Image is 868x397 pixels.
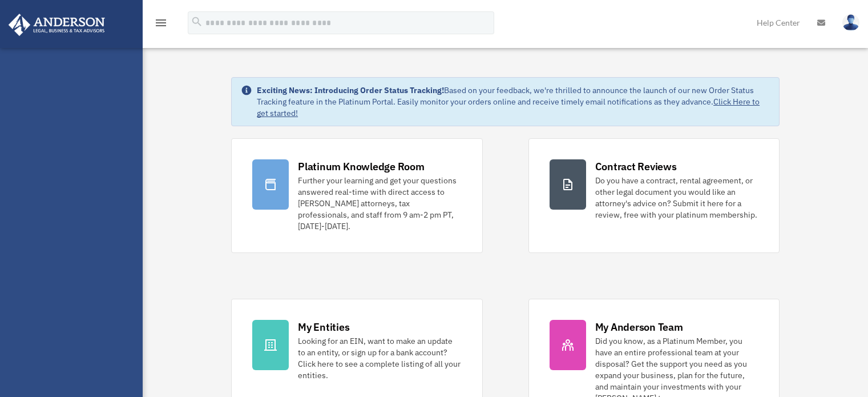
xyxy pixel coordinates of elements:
div: Do you have a contract, rental agreement, or other legal document you would like an attorney's ad... [595,175,758,220]
img: User Pic [842,14,859,31]
a: Contract Reviews Do you have a contract, rental agreement, or other legal document you would like... [528,138,780,253]
div: Contract Reviews [595,159,677,174]
div: Further your learning and get your questions answered real-time with direct access to [PERSON_NAM... [298,175,461,232]
div: Platinum Knowledge Room [298,159,425,174]
img: Anderson Advisors Platinum Portal [5,14,108,36]
div: My Entities [298,320,349,334]
strong: Exciting News: Introducing Order Status Tracking! [257,85,444,95]
a: menu [154,20,168,30]
div: My Anderson Team [595,320,683,334]
i: menu [154,16,168,30]
a: Click Here to get started! [257,97,760,118]
a: Platinum Knowledge Room Further your learning and get your questions answered real-time with dire... [231,138,482,253]
div: Looking for an EIN, want to make an update to an entity, or sign up for a bank account? Click her... [298,335,461,381]
div: Based on your feedback, we're thrilled to announce the launch of our new Order Status Tracking fe... [257,85,770,119]
i: search [191,15,203,28]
